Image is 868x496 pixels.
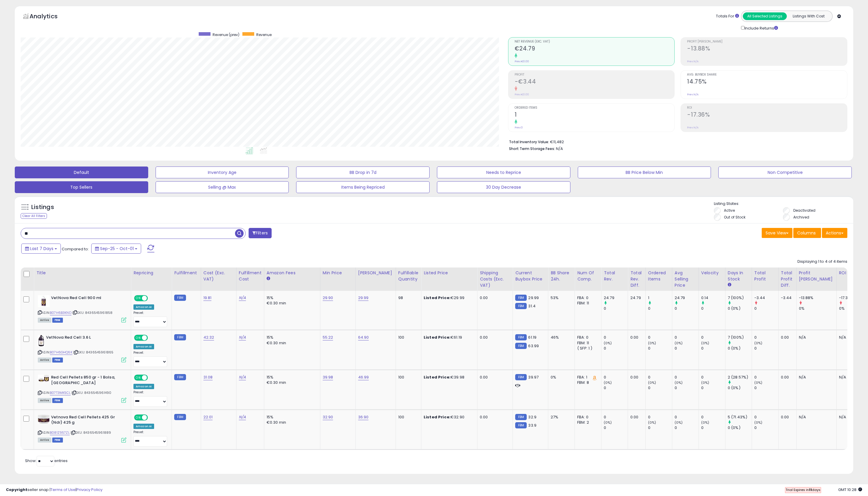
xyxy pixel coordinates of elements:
small: FBM [515,422,527,428]
small: FBM [174,334,186,340]
div: FBA: 1 [577,375,597,380]
button: All Selected Listings [743,12,787,20]
label: Archived [793,215,809,220]
span: Net Revenue (Exc. VAT) [515,40,675,43]
small: FBM [174,374,186,380]
small: (0%) [675,380,683,385]
div: Preset: [133,390,167,407]
a: B07T3MK5CL [50,390,71,395]
div: Velocity [701,270,723,276]
div: seller snap | | [6,487,102,493]
div: 0 [701,385,725,391]
small: FBM [515,374,527,380]
div: 0 [648,306,672,311]
p: Listing States: [714,201,854,207]
div: ASIN: [38,335,126,362]
div: 0% [839,306,863,311]
b: Listed Price: [424,374,451,380]
div: Min Price [323,270,353,276]
div: Total Rev. [604,270,625,282]
div: 24.79 [630,295,641,301]
small: Days In Stock. [728,282,731,288]
span: | SKU: 8436545961865 [73,350,113,355]
button: Needs to Reprice [437,167,570,178]
div: Displaying 1 to 4 of 4 items [797,259,847,265]
small: (0%) [701,341,709,345]
a: 29.90 [323,295,333,301]
small: FBM [515,343,527,349]
span: 61.19 [528,335,536,340]
div: 0% [799,306,836,311]
div: 0.00 [781,415,792,420]
span: FBM [52,438,63,443]
button: 30 Day Decrease [437,181,570,193]
button: BB Price Below Min [578,167,711,178]
div: Amazon Fees [267,270,318,276]
div: 24.79 [604,295,628,301]
div: 24.79 [675,295,699,301]
div: 0 [701,415,725,420]
div: Current Buybox Price [515,270,546,282]
span: Compared to: [62,246,89,252]
h2: 1 [515,111,675,119]
div: 0 [648,385,672,391]
div: 0 [754,425,778,430]
h5: Analytics [30,12,69,22]
div: Amazon AI [133,424,154,429]
a: 42.32 [203,335,214,340]
div: Num of Comp. [577,270,599,282]
span: Revenue (prev) [213,32,239,37]
div: 0 [675,415,699,420]
label: Out of Stock [724,215,745,220]
span: ROI [687,106,847,110]
small: (0%) [701,420,709,425]
span: OFF [147,415,156,420]
div: 0 [675,335,699,340]
div: Total Profit Diff. [781,270,794,288]
div: 0 [754,306,778,311]
div: 0 [604,306,628,311]
div: 0 [648,346,672,351]
div: 0.00 [630,375,641,380]
div: 0 [648,375,672,380]
span: All listings currently available for purchase on Amazon [38,358,51,363]
button: Inventory Age [156,167,289,178]
button: Items Being Repriced [296,181,430,193]
div: 0 [754,346,778,351]
div: 0 [754,385,778,391]
b: Red Cell Pellets 850 gr - 1 Bolsa, [GEOGRAPHIC_DATA] [51,375,123,387]
div: 0 (0%) [728,306,752,311]
small: (0%) [648,380,656,385]
div: ROI [839,270,861,276]
div: 0 [604,415,628,420]
span: Last 7 Days [30,246,53,252]
div: €0.30 min [267,340,316,346]
small: (0%) [604,380,612,385]
div: N/A [799,415,832,420]
div: 100 [398,415,417,420]
div: Fulfillment [174,270,198,276]
button: Filters [249,228,272,238]
div: 0 [648,335,672,340]
div: 100 [398,335,417,340]
small: FBM [174,414,186,420]
b: Total Inventory Value: [509,139,549,144]
span: FBM [52,358,63,363]
small: (0%) [754,380,763,385]
div: 0% [551,375,570,380]
div: FBM: 11 [577,340,597,346]
small: FBM [515,414,527,420]
small: (0%) [648,341,656,345]
div: 0 [648,415,672,420]
div: 46% [551,335,570,340]
a: 31.08 [203,374,213,380]
button: Listings With Cost [787,12,831,20]
div: 0.00 [630,415,641,420]
small: (0%) [754,420,763,425]
a: 29.99 [358,295,369,301]
div: 7 (100%) [728,295,752,301]
div: 5 (71.43%) [728,415,752,420]
div: Clear All Filters [21,213,47,219]
div: N/A [839,335,859,340]
a: N/A [239,295,246,301]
